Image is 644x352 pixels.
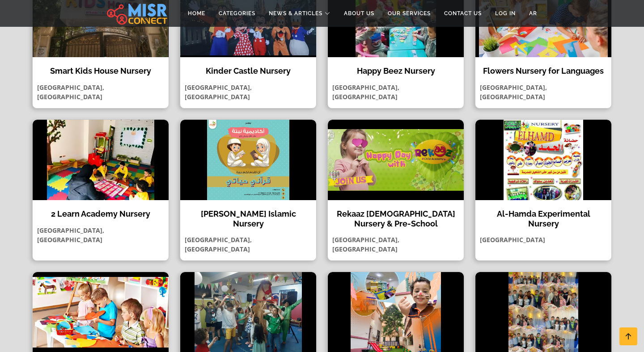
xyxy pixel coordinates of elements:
[482,66,605,76] h4: Flowers Nursery for Languages
[328,83,464,101] p: [GEOGRAPHIC_DATA], [GEOGRAPHIC_DATA]
[181,5,212,22] a: Home
[269,9,322,17] span: News & Articles
[322,119,470,261] a: Rekaaz Islamic Nursery & Pre-School Rekaaz [DEMOGRAPHIC_DATA] Nursery & Pre-School [GEOGRAPHIC_DA...
[470,119,617,261] a: Al-Hamda Experimental Nursery Al-Hamda Experimental Nursery [GEOGRAPHIC_DATA]
[475,83,611,101] p: [GEOGRAPHIC_DATA], [GEOGRAPHIC_DATA]
[39,66,162,76] h4: Smart Kids House Nursery
[328,120,464,200] img: Rekaaz Islamic Nursery & Pre-School
[39,209,162,219] h4: 2 Learn Academy Nursery
[482,209,605,228] h4: Al-Hamda Experimental Nursery
[475,235,611,244] p: [GEOGRAPHIC_DATA]
[328,235,464,254] p: [GEOGRAPHIC_DATA], [GEOGRAPHIC_DATA]
[187,209,309,228] h4: [PERSON_NAME] Islamic Nursery
[187,66,309,76] h4: Kinder Castle Nursery
[33,226,169,244] p: [GEOGRAPHIC_DATA], [GEOGRAPHIC_DATA]
[522,5,544,22] a: AR
[475,120,611,200] img: Al-Hamda Experimental Nursery
[337,5,381,22] a: About Us
[381,5,437,22] a: Our Services
[180,235,316,254] p: [GEOGRAPHIC_DATA], [GEOGRAPHIC_DATA]
[488,5,522,22] a: Log in
[180,83,316,101] p: [GEOGRAPHIC_DATA], [GEOGRAPHIC_DATA]
[335,209,457,228] h4: Rekaaz [DEMOGRAPHIC_DATA] Nursery & Pre-School
[180,120,316,200] img: Anas Ibn Malik Islamic Nursery
[33,120,169,200] img: 2 Learn Academy Nursery
[27,119,174,261] a: 2 Learn Academy Nursery 2 Learn Academy Nursery [GEOGRAPHIC_DATA], [GEOGRAPHIC_DATA]
[335,66,457,76] h4: Happy Beez Nursery
[262,5,337,22] a: News & Articles
[212,5,262,22] a: Categories
[437,5,488,22] a: Contact Us
[33,83,169,101] p: [GEOGRAPHIC_DATA], [GEOGRAPHIC_DATA]
[174,119,322,261] a: Anas Ibn Malik Islamic Nursery [PERSON_NAME] Islamic Nursery [GEOGRAPHIC_DATA], [GEOGRAPHIC_DATA]
[107,2,167,25] img: main.misr_connect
